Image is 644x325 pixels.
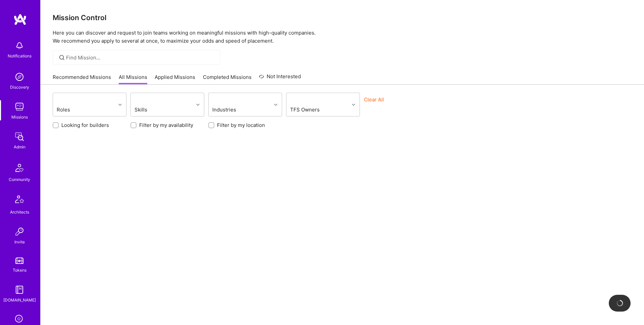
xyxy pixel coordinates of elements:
[53,13,632,22] h3: Mission Control
[66,54,215,61] input: Find Mission...
[58,54,66,61] i: icon SearchGrey
[259,73,301,85] a: Not Interested
[11,160,28,176] img: Community
[211,105,254,114] div: Industries
[155,74,195,85] a: Applied Missions
[8,52,32,59] div: Notifications
[13,39,26,52] img: bell
[13,267,26,274] div: Tokens
[217,122,265,129] label: Filter by my location
[288,105,334,114] div: TFS Owners
[615,298,625,308] img: loading
[13,70,26,84] img: discovery
[11,192,28,208] img: Architects
[352,103,355,106] i: icon Chevron
[10,208,29,216] div: Architects
[61,122,109,129] label: Looking for builders
[14,143,25,150] div: Admin
[13,13,27,26] img: logo
[13,100,26,113] img: teamwork
[55,105,93,114] div: Roles
[10,84,29,91] div: Discovery
[203,74,252,85] a: Completed Missions
[9,176,30,183] div: Community
[13,130,26,143] img: admin teamwork
[139,122,193,129] label: Filter by my availability
[364,96,384,103] button: Clear All
[3,296,36,304] div: [DOMAIN_NAME]
[196,103,200,106] i: icon Chevron
[15,258,23,264] img: tokens
[133,105,170,114] div: Skills
[274,103,277,106] i: icon Chevron
[53,74,111,85] a: Recommended Missions
[11,113,28,121] div: Missions
[14,238,25,245] div: Invite
[119,74,147,85] a: All Missions
[13,283,26,296] img: guide book
[13,225,26,238] img: Invite
[53,29,632,45] p: Here you can discover and request to join teams working on meaningful missions with high-quality ...
[118,103,122,106] i: icon Chevron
